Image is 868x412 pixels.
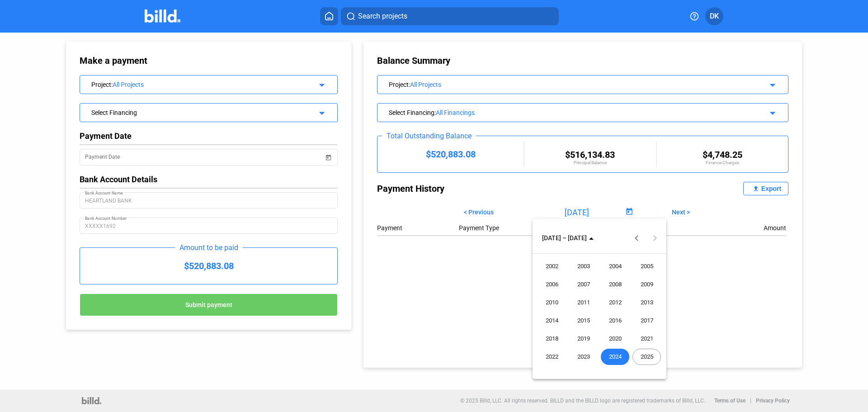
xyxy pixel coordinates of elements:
[538,313,566,329] span: 2014
[538,276,566,293] span: 2006
[632,331,661,347] span: 2021
[599,348,631,366] button: 2024
[632,313,661,329] span: 2017
[569,313,598,329] span: 2015
[569,349,598,365] span: 2023
[631,312,663,330] button: 2017
[569,276,598,293] span: 2007
[599,257,631,275] button: 2004
[632,276,661,293] span: 2009
[568,312,599,330] button: 2015
[632,349,661,365] span: 2025
[632,294,661,311] span: 2013
[601,313,629,329] span: 2016
[599,312,631,330] button: 2016
[631,330,663,348] button: 2021
[536,348,568,366] button: 2022
[631,294,663,312] button: 2013
[569,258,598,275] span: 2003
[536,312,568,330] button: 2014
[536,330,568,348] button: 2018
[601,276,629,293] span: 2008
[568,257,599,275] button: 2003
[601,258,629,275] span: 2004
[568,348,599,366] button: 2023
[601,331,629,347] span: 2020
[599,294,631,312] button: 2012
[631,348,663,366] button: 2025
[631,257,663,275] button: 2005
[632,258,661,275] span: 2005
[569,294,598,311] span: 2011
[569,331,598,347] span: 2019
[601,294,629,311] span: 2012
[631,275,663,294] button: 2009
[538,258,566,275] span: 2002
[542,234,587,242] span: [DATE] – [DATE]
[536,294,568,312] button: 2010
[601,349,629,365] span: 2024
[599,330,631,348] button: 2020
[568,294,599,312] button: 2011
[538,331,566,347] span: 2018
[536,257,568,275] button: 2002
[538,294,566,311] span: 2010
[599,275,631,294] button: 2008
[568,330,599,348] button: 2019
[627,229,646,247] button: Previous 24 years
[538,230,597,246] button: Choose date
[536,275,568,294] button: 2006
[568,275,599,294] button: 2007
[538,349,566,365] span: 2022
